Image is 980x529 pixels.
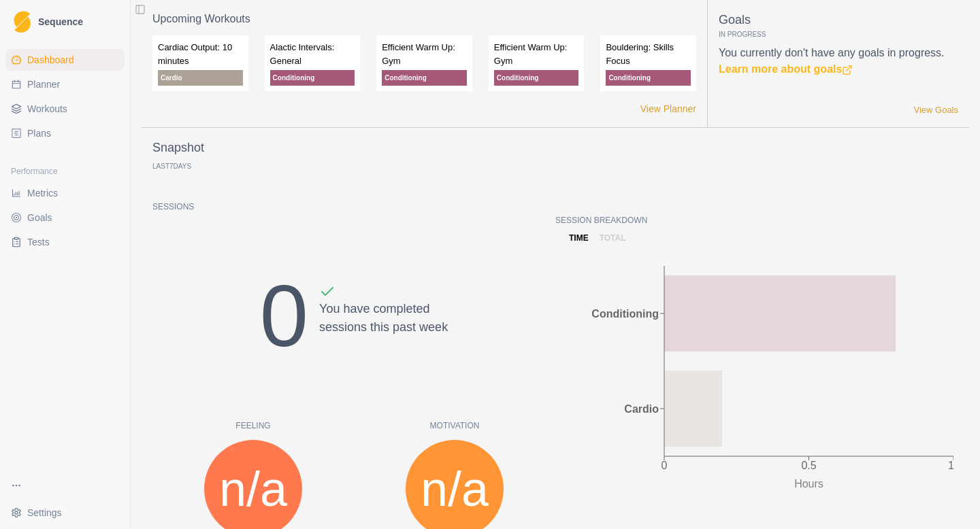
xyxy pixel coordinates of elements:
[801,460,816,471] tspan: 0.5
[600,232,626,244] p: total
[270,70,355,86] p: Conditioning
[319,284,448,381] div: You have completed sessions this past week
[158,70,243,86] p: Cardio
[5,122,125,144] a: Plans
[5,160,125,182] div: Performance
[913,103,958,117] a: View Goals
[640,102,696,116] a: View Planner
[719,29,958,39] p: In Progress
[27,211,52,224] span: Goals
[152,420,354,432] p: Feeling
[152,163,191,170] p: Last Days
[494,41,579,67] p: Efficient Warm Up: Gym
[219,452,287,526] span: n/a
[555,214,958,226] p: Session Breakdown
[169,163,174,170] span: 7
[624,403,659,415] tspan: Cardio
[5,502,125,524] button: Settings
[27,53,74,67] span: Dashboard
[270,41,355,67] p: Alactic Intervals: General
[569,232,589,244] p: time
[5,182,125,204] a: Metrics
[661,460,668,471] tspan: 0
[27,126,51,140] span: Plans
[794,478,823,490] tspan: Hours
[354,420,555,432] p: Motivation
[27,78,60,91] span: Planner
[27,235,50,249] span: Tests
[382,70,467,86] p: Conditioning
[5,49,125,71] a: Dashboard
[152,201,555,213] p: Sessions
[152,11,696,27] p: Upcoming Workouts
[14,11,31,33] img: Logo
[606,41,691,67] p: Bouldering: Skills Focus
[591,308,659,320] tspan: Conditioning
[158,41,243,67] p: Cardiac Output: 10 minutes
[152,139,204,157] p: Snapshot
[719,11,958,29] p: Goals
[719,45,958,78] p: You currently don't have any goals in progress.
[260,251,308,381] div: 0
[27,186,58,200] span: Metrics
[719,63,853,75] a: Learn more about goals
[5,207,125,228] a: Goals
[494,70,579,86] p: Conditioning
[382,41,467,67] p: Efficient Warm Up: Gym
[38,17,83,27] span: Sequence
[5,73,125,95] a: Planner
[5,231,125,253] a: Tests
[421,452,489,526] span: n/a
[606,70,691,86] p: Conditioning
[5,98,125,120] a: Workouts
[948,460,954,471] tspan: 1
[27,102,67,116] span: Workouts
[5,5,125,38] a: LogoSequence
